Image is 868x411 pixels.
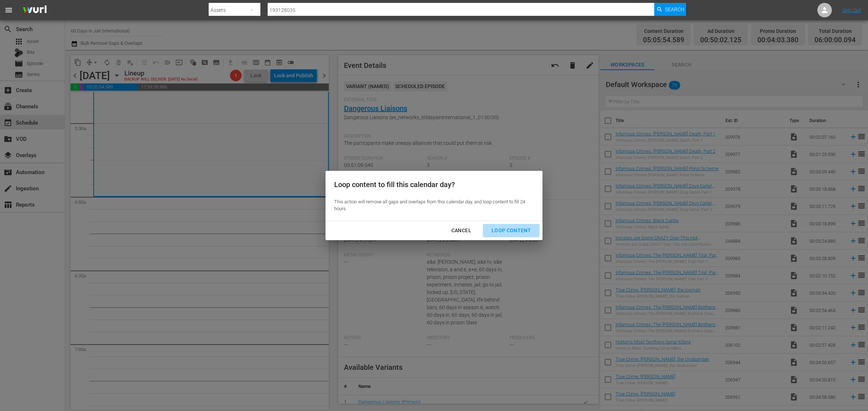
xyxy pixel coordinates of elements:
button: Loop Content [483,224,540,237]
span: Search [665,3,684,16]
img: ans4CAIJ8jUAAAAAAAAAAAAAAAAAAAAAAAAgQb4GAAAAAAAAAAAAAAAAAAAAAAAAJMjXAAAAAAAAAAAAAAAAAAAAAAAAgAT5G... [17,2,52,19]
div: Loop Content [486,226,537,235]
div: Loop content to fill this calendar day? [334,179,529,190]
a: Sign Out [842,7,861,13]
div: This action will remove all gaps and overlaps from this calendar day, and loop content to fill 24... [334,199,529,212]
button: Cancel [443,224,480,237]
div: Cancel [446,226,477,235]
span: menu [4,6,13,14]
